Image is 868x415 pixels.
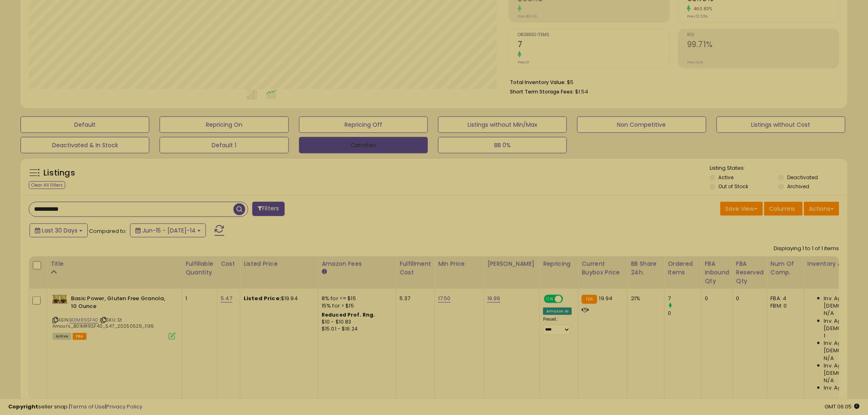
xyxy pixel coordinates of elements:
h2: 99.71% [687,40,839,51]
span: Ordered Items [518,33,669,37]
div: FBA inbound Qty [705,260,729,285]
button: Carroten [299,137,428,153]
button: Non Competitive [577,116,706,133]
div: 8% for <= $15 [322,295,390,302]
p: Listing States: [710,164,847,172]
button: Filters [252,202,284,216]
button: Columns [764,202,803,216]
small: Prev: $0.00 [518,14,537,19]
div: 1 [185,295,211,302]
div: 0 [736,295,761,302]
div: Displaying 1 to 1 of 1 items [774,245,839,253]
div: 7 [668,295,701,302]
div: Preset: [543,317,572,335]
button: Jun-15 - [DATE]-14 [130,223,206,237]
a: 5.47 [221,294,232,303]
span: Inv. Age 181 Plus: [824,384,867,392]
div: Repricing [543,260,575,268]
span: $1.54 [575,88,588,96]
span: Compared to: [89,227,127,235]
img: 51XNehy7xkL._SL40_.jpg [53,295,69,304]
button: Deactivated & In Stock [21,137,149,153]
div: $15.01 - $16.24 [322,326,390,333]
button: Repricing Off [299,116,428,133]
button: Repricing On [160,116,288,133]
small: Prev: 0 [518,60,529,65]
div: Current Buybox Price [582,260,624,277]
label: Archived [787,183,809,190]
b: Listed Price: [244,294,281,302]
span: 1 [824,332,826,340]
label: Deactivated [787,174,818,181]
button: Listings without Min/Max [438,116,567,133]
a: B01MR9SF40 [69,317,98,324]
a: 19.99 [487,294,500,303]
span: 19.94 [599,294,613,302]
span: N/A [824,355,834,362]
div: Cost [221,260,237,268]
span: All listings currently available for purchase on Amazon [53,333,71,340]
div: FBA Reserved Qty [736,260,764,285]
b: Basic Power, Gluten Free Granola, 10 Ounce [71,295,171,312]
small: Prev: 12.33% [687,14,708,19]
div: 5.37 [400,295,428,302]
div: Fulfillable Quantity [185,260,214,277]
div: FBM: 0 [771,302,798,310]
div: Clear All Filters [29,181,65,189]
b: Reduced Prof. Rng. [322,311,375,318]
span: N/A [824,310,834,317]
span: Jun-15 - [DATE]-14 [142,226,196,235]
h2: 7 [518,40,669,51]
label: Active [719,174,734,181]
span: N/A [824,377,834,384]
div: $19.94 [244,295,312,302]
button: BB 0% [438,137,567,153]
div: BB Share 24h. [631,260,661,277]
div: ASIN: [53,295,176,339]
div: 0 [668,310,701,317]
button: Save View [720,202,763,216]
small: FBA [582,295,597,304]
button: Listings without Cost [717,116,845,133]
div: $10 - $10.83 [322,319,390,326]
div: Fulfillment Cost [400,260,431,277]
span: | SKU: St Amour's_B01MR9SF40_5.47_20250529_1136 [53,317,154,329]
div: 0 [705,295,726,302]
div: Min Price [438,260,480,268]
a: 17.50 [438,294,451,303]
strong: Copyright [8,403,38,410]
button: Actions [804,202,839,216]
a: Privacy Policy [106,403,142,410]
small: Prev: N/A [687,60,703,65]
label: Out of Stock [719,183,749,190]
div: Num of Comp. [771,260,801,277]
div: 15% for > $15 [322,302,390,310]
div: Listed Price [244,260,315,268]
div: Amazon AI [543,308,572,315]
small: 460.83% [691,6,713,12]
li: $5 [510,77,833,87]
b: Total Inventory Value: [510,79,566,86]
b: Short Term Storage Fees: [510,88,574,95]
span: Last 30 Days [42,226,78,235]
h5: Listings [43,167,75,179]
button: Default [21,116,149,133]
span: OFF [562,296,575,303]
small: Amazon Fees. [322,268,327,276]
a: Terms of Use [70,403,105,410]
span: 2025-08-14 06:05 GMT [825,403,860,410]
div: Amazon Fees [322,260,393,268]
span: Columns [770,205,795,213]
div: seller snap | | [8,403,142,411]
span: ROI [687,33,839,37]
div: Title [50,260,178,268]
div: FBA: 4 [771,295,798,302]
div: Ordered Items [668,260,698,277]
div: 21% [631,295,658,302]
button: Default 1 [160,137,288,153]
span: FBA [73,333,87,340]
span: ON [545,296,555,303]
div: [PERSON_NAME] [487,260,536,268]
button: Last 30 Days [30,223,88,237]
